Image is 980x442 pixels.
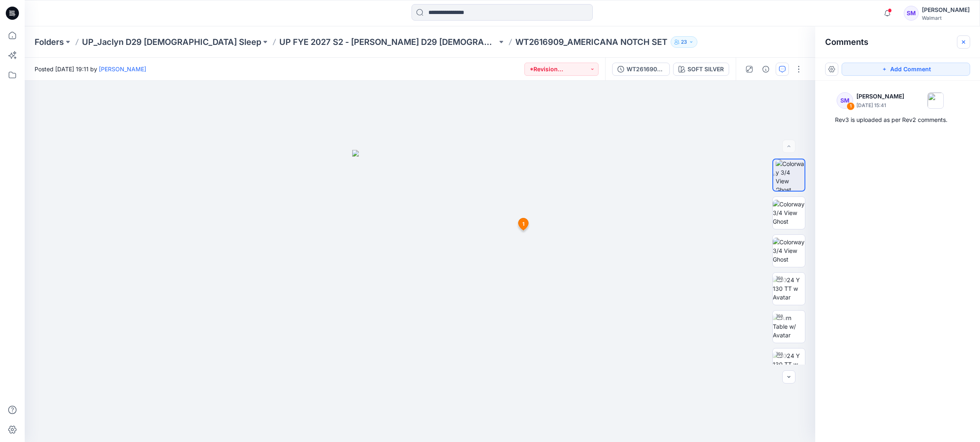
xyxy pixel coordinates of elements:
[922,5,970,15] div: [PERSON_NAME]
[904,6,919,21] div: SM
[773,200,805,226] img: Colorway 3/4 View Ghost
[673,63,729,76] button: SOFT SILVER
[773,238,805,264] img: Colorway 3/4 View Ghost
[99,65,146,72] a: [PERSON_NAME]
[515,36,667,48] p: WT2616909_AMERICANA NOTCH SET
[759,63,772,76] button: Details
[773,313,805,339] img: Turn Table w/ Avatar
[856,101,904,110] p: [DATE] 15:41
[671,36,697,48] button: 23
[835,115,960,125] div: Rev3 is uploaded as per Rev2 comments.
[837,92,853,109] div: SM
[612,63,670,76] button: WT2616909_Rev 3_AMERICANA NOTCH SET
[681,37,687,47] p: 23
[847,102,855,110] div: 1
[856,91,904,101] p: [PERSON_NAME]
[776,159,805,191] img: Colorway 3/4 View Ghost
[279,36,497,48] a: UP FYE 2027 S2 - [PERSON_NAME] D29 [DEMOGRAPHIC_DATA] Sleepwear
[627,65,664,74] div: WT2616909_Rev 3_AMERICANA NOTCH SET
[842,63,970,76] button: Add Comment
[688,65,724,74] div: SOFT SILVER
[773,351,805,377] img: 2024 Y 130 TT w Avatar
[35,36,64,48] a: Folders
[773,276,805,302] img: 2024 Y 130 TT w Avatar
[922,15,970,21] div: Walmart
[82,36,261,48] a: UP_Jaclyn D29 [DEMOGRAPHIC_DATA] Sleep
[825,37,868,47] h2: Comments
[35,65,146,73] span: Posted [DATE] 19:11 by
